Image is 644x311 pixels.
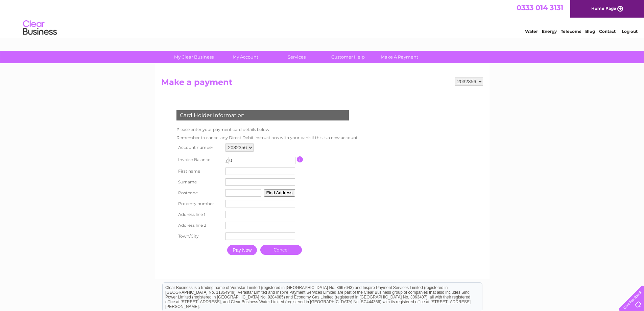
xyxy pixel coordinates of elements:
a: 0333 014 3131 [517,3,563,12]
a: My Clear Business [166,51,222,63]
a: Water [525,29,538,34]
h2: Make a payment [161,77,483,90]
td: £ [225,155,228,163]
a: Contact [599,29,616,34]
a: My Account [217,51,273,63]
div: Clear Business is a trading name of Verastar Limited (registered in [GEOGRAPHIC_DATA] No. 3667643... [163,4,482,33]
th: Surname [175,177,224,187]
th: Address line 1 [175,209,224,220]
th: First name [175,166,224,177]
img: logo.png [23,18,57,38]
div: Card Holder Information [176,110,349,120]
button: Find Address [264,189,295,197]
th: Invoice Balance [175,153,224,166]
th: Postcode [175,187,224,198]
a: Energy [542,29,557,34]
a: Blog [585,29,595,34]
th: Town/City [175,231,224,242]
th: Property number [175,198,224,209]
a: Telecoms [561,29,581,34]
td: Remember to cancel any Direct Debit instructions with your bank if this is a new account. [175,134,360,142]
a: Make A Payment [372,51,427,63]
a: Services [269,51,325,63]
a: Log out [622,29,638,34]
input: Pay Now [227,245,257,255]
a: Customer Help [320,51,376,63]
input: Information [297,156,303,162]
td: Please enter your payment card details below. [175,126,360,134]
a: Cancel [260,245,302,255]
th: Account number [175,142,224,153]
th: Address line 2 [175,220,224,231]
